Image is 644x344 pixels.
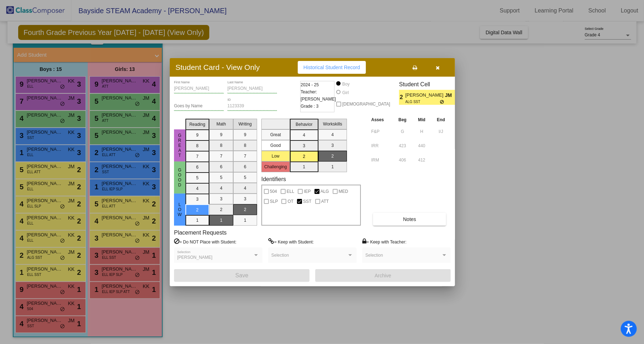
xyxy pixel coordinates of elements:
div: Boy [342,81,350,87]
button: Notes [373,213,446,226]
span: Notes [403,216,416,222]
input: Enter ID [228,104,277,109]
span: [DEMOGRAPHIC_DATA] [342,100,390,108]
div: Girl [342,89,349,96]
span: [PERSON_NAME] [177,255,213,260]
th: End [431,116,451,124]
span: MED [339,187,348,196]
span: 504 [270,187,277,196]
span: SLP [270,197,278,206]
label: Placement Requests [174,229,227,236]
span: SST [303,197,311,206]
span: Save [235,272,248,278]
input: assessment [371,155,391,165]
th: Beg [393,116,412,124]
input: assessment [371,126,391,137]
span: ATT [321,197,329,206]
span: JM [445,92,455,99]
th: Mid [412,116,431,124]
input: goes by name [174,104,224,109]
span: Low [177,202,183,217]
span: ALG SST [405,99,440,104]
label: Identifiers [261,176,286,183]
th: Asses [369,116,393,124]
span: Good [177,168,183,188]
span: Great [177,133,183,158]
span: Historical Student Record [303,65,360,70]
span: ELL [287,187,294,196]
span: Grade : 3 [301,103,318,110]
span: ALG [321,187,329,196]
span: 2 [455,93,461,102]
span: IEP [304,187,311,196]
span: 2024 - 25 [301,81,319,88]
button: Save [174,269,310,282]
label: = Keep with Teacher: [362,238,407,245]
label: = Keep with Student: [268,238,314,245]
input: assessment [371,140,391,151]
span: Archive [375,273,392,278]
button: Historical Student Record [298,61,366,74]
h3: Student Cell [399,81,461,88]
span: 2 [399,93,405,102]
span: [PERSON_NAME] [405,92,445,99]
h3: Student Card - View Only [175,63,260,72]
label: = Do NOT Place with Student: [174,238,236,245]
span: OT [287,197,293,206]
button: Archive [315,269,451,282]
span: Teacher: [PERSON_NAME] [301,88,336,103]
